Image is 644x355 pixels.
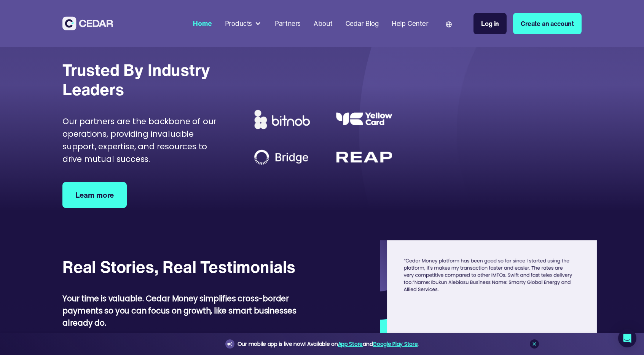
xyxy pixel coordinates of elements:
[62,116,216,165] span: Our partners are the backbone of our operations, providing invaluable support, expertise, and res...
[62,60,233,99] div: Trusted by Industry Leaders
[473,13,507,34] a: Log in
[193,19,212,29] div: Home
[338,340,363,348] a: App Store
[222,16,265,32] div: Products
[388,15,432,32] a: Help Center
[227,341,233,347] img: announcement
[373,340,418,348] a: Google Play Store
[311,15,336,32] a: About
[275,19,301,29] div: Partners
[238,339,419,349] div: Our mobile app is live now! Available on and .
[190,15,215,32] a: Home
[392,19,429,29] div: Help Center
[342,15,382,32] a: Cedar Blog
[314,19,332,29] div: About
[62,257,295,277] div: Real Stories, Real Testimonials
[271,15,304,32] a: Partners
[481,19,499,29] div: Log in
[513,13,582,34] a: Create an account
[618,329,636,347] div: Open Intercom Messenger
[346,19,379,29] div: Cedar Blog
[62,182,127,208] a: Learn more
[62,293,296,328] strong: Your time is valuable. Cedar Money simplifies cross-border payments so you can focus on growth, l...
[225,19,252,29] div: Products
